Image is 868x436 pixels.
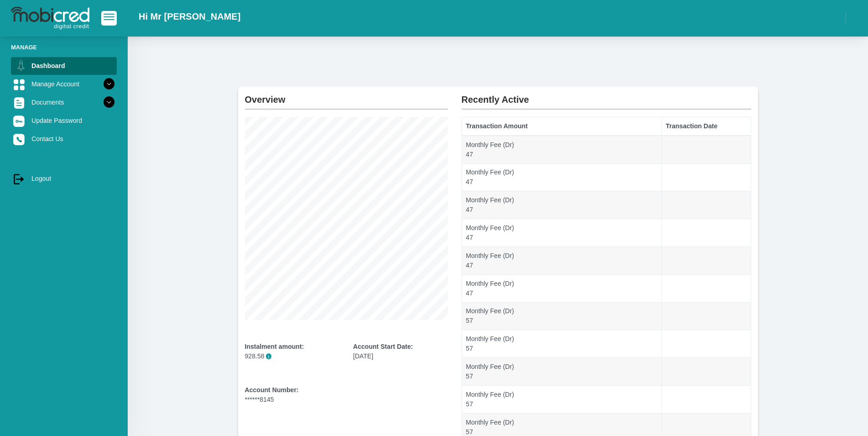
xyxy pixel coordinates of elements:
td: Monthly Fee (Dr) 57 [462,330,661,358]
a: Documents [11,94,117,111]
th: Transaction Date [661,117,751,136]
th: Transaction Amount [462,117,661,136]
td: Monthly Fee (Dr) 47 [462,274,661,302]
td: Monthly Fee (Dr) 47 [462,136,661,163]
td: Monthly Fee (Dr) 47 [462,247,661,274]
h2: Overview [245,87,448,105]
td: Monthly Fee (Dr) 57 [462,386,661,414]
img: logo-mobicred.svg [11,7,89,30]
b: Instalment amount: [245,343,304,350]
a: Dashboard [11,57,117,74]
li: Manage [11,43,117,52]
span: i [266,353,272,359]
p: 928.58 [245,352,340,361]
a: Manage Account [11,75,117,93]
h2: Hi Mr [PERSON_NAME] [139,11,240,22]
td: Monthly Fee (Dr) 47 [462,163,661,191]
a: Update Password [11,112,117,129]
a: Contact Us [11,130,117,147]
h2: Recently Active [462,87,751,105]
td: Monthly Fee (Dr) 47 [462,191,661,219]
td: Monthly Fee (Dr) 57 [462,358,661,386]
td: Monthly Fee (Dr) 57 [462,302,661,330]
div: [DATE] [353,342,448,361]
a: Logout [11,170,117,187]
b: Account Number: [245,386,299,394]
b: Account Start Date: [353,343,413,350]
td: Monthly Fee (Dr) 47 [462,219,661,247]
